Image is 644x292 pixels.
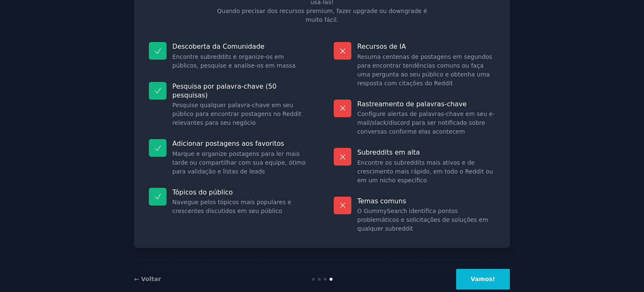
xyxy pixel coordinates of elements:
font: Vamos! [471,276,495,282]
font: Configure alertas de palavras-chave em seu e-mail/slack/discord para ser notificado sobre convers... [357,110,495,135]
font: Pesquise qualquer palavra-chave em seu público para encontrar postagens no Reddit relevantes para... [172,102,301,126]
font: Quando precisar dos recursos premium, fazer upgrade ou downgrade é muito fácil. [217,8,427,23]
font: Navegue pelos tópicos mais populares e crescentes discutidos em seu público [172,199,291,214]
font: O GummySearch identifica pontos problemáticos e solicitações de soluções em qualquer subreddit [357,208,488,232]
font: Temas comuns [357,197,406,205]
a: ← Voltar [134,276,161,282]
font: Adicionar postagens aos favoritos [172,139,284,147]
font: Recursos de IA [357,42,406,50]
button: Vamos! [456,269,510,289]
font: Marque e organize postagens para ler mais tarde ou compartilhar com sua equipe, ótimo para valida... [172,150,306,175]
font: Encontre subreddits e organize-os em públicos, pesquise e analise-os em massa [172,53,296,69]
font: Rastreamento de palavras-chave [357,100,467,108]
font: Pesquisa por palavra-chave (50 pesquisas) [172,82,276,99]
font: Descoberta da Comunidade [172,42,265,50]
font: Tópicos do público [172,188,233,196]
font: Encontre os subreddits mais ativos e de crescimento mais rápido, em todo o Reddit ou em um nicho ... [357,159,493,184]
font: Subreddits em alta [357,148,420,156]
font: Resuma centenas de postagens em segundos para encontrar tendências comuns ou faça uma pergunta ao... [357,53,492,87]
